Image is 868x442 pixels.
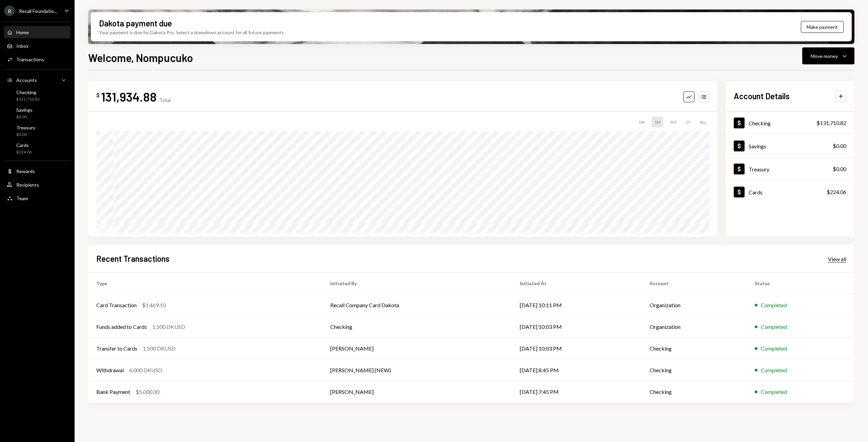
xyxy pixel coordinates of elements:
div: 6,000 DKUSD [129,366,162,374]
div: Completed [761,366,787,374]
div: 1,500 DKUSD [143,344,176,353]
a: Savings$0.00 [726,134,854,157]
td: Checking [642,381,746,403]
div: 1Y [683,117,693,127]
th: Account [642,273,746,294]
div: 1M [652,117,663,127]
div: Total [159,97,171,103]
td: [DATE] 10:03 PM [512,338,642,359]
div: R [4,5,15,16]
div: Completed [761,323,787,331]
td: [DATE] 10:03 PM [512,316,642,338]
div: Completed [761,344,787,353]
button: Make payment [801,21,844,33]
div: Bank Payment [96,388,130,396]
a: Checking$131,710.82 [4,87,71,104]
a: Rewards [4,165,71,177]
div: $0.00 [833,142,846,150]
div: $ [96,92,100,99]
td: Checking [642,338,746,359]
td: Recall Company Card Dakota [322,294,512,316]
div: Checking [16,89,40,95]
div: Completed [761,301,787,309]
th: Initiated At [512,273,642,294]
a: Team [4,192,71,204]
div: Savings [16,107,33,113]
button: Move money [802,47,854,64]
div: $224.06 [16,149,32,155]
div: Transactions [16,57,44,62]
th: Type [88,273,322,294]
div: Funds added to Cards [96,323,147,331]
a: Inbox [4,40,71,52]
div: Home [16,29,29,35]
h1: Welcome, Nompucuko [88,51,193,64]
td: [PERSON_NAME] [322,381,512,403]
a: Accounts [4,74,71,86]
div: 1W [636,117,648,127]
div: $0.00 [16,132,35,138]
div: 131,934.88 [101,89,157,104]
div: Savings [749,143,766,149]
div: Accounts [16,77,37,83]
div: Inbox [16,43,28,49]
td: [DATE] 8:45 PM [512,359,642,381]
td: [DATE] 7:45 PM [512,381,642,403]
div: 3M [667,117,679,127]
td: Checking [322,316,512,338]
div: Move money [811,52,838,60]
div: $131,710.82 [16,97,40,102]
td: [PERSON_NAME] [322,338,512,359]
div: Team [16,195,28,201]
div: Transfer to Cards [96,344,137,353]
div: Withdrawal [96,366,124,374]
a: Transactions [4,53,71,65]
a: Recipients [4,178,71,191]
div: $1,469.10 [142,301,166,309]
td: Organization [642,294,746,316]
div: Your payment is due for Dakota Pro. Select a drawdown account for all future payments. [99,29,285,36]
div: 1,500 DKUSD [152,323,185,331]
td: [DATE] 10:11 PM [512,294,642,316]
a: Treasury$0.00 [726,157,854,180]
div: $5,000.00 [136,388,159,396]
h2: Recent Transactions [96,253,170,264]
div: Cards [16,142,32,148]
a: View all [828,255,846,262]
div: Recall Foundatio... [19,8,57,14]
th: Status [747,273,854,294]
div: $0.00 [16,114,33,120]
div: $224.06 [827,188,846,196]
div: Cards [749,189,763,195]
th: Initiated By [322,273,512,294]
a: Cards$224.06 [4,140,71,156]
a: Savings$0.00 [4,105,71,121]
div: Card Transaction [96,301,137,309]
td: Organization [642,316,746,338]
td: Checking [642,359,746,381]
div: Treasury [749,166,769,172]
a: Checking$131,710.82 [726,111,854,134]
div: $0.00 [833,165,846,173]
a: Cards$224.06 [726,181,854,203]
div: View all [828,256,846,262]
div: Rewards [16,168,35,174]
h2: Account Details [734,90,790,102]
a: Treasury$0.00 [4,123,71,139]
div: Dakota payment due [99,18,172,29]
div: Recipients [16,182,39,188]
div: Treasury [16,125,35,130]
div: Completed [761,388,787,396]
div: Checking [749,120,771,126]
div: ALL [697,117,709,127]
td: [PERSON_NAME] (NEW) [322,359,512,381]
a: Home [4,26,71,38]
div: $131,710.82 [816,119,846,127]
